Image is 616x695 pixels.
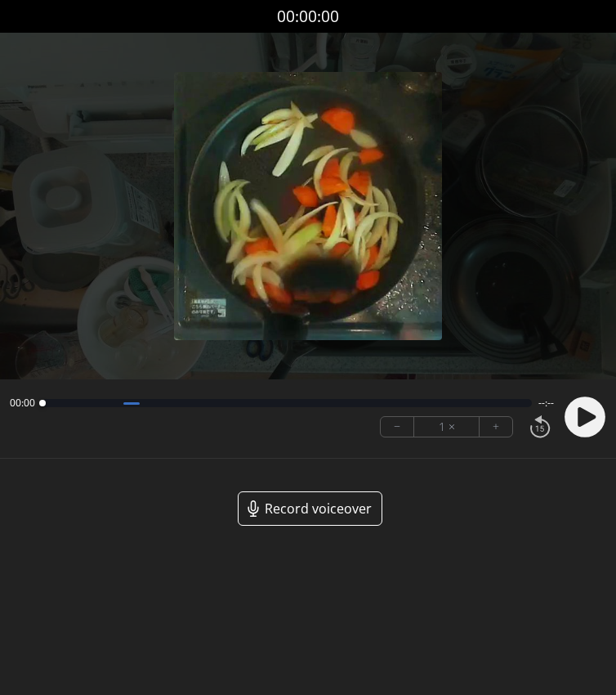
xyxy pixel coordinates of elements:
[538,397,554,410] span: --:--
[381,417,414,437] button: −
[277,5,339,29] a: 00:00:00
[174,72,442,340] img: Poster Image
[10,397,35,410] span: 00:00
[238,491,382,526] a: Record voiceover
[414,417,480,437] div: 1 ×
[480,417,512,437] button: +
[265,499,372,518] span: Record voiceover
